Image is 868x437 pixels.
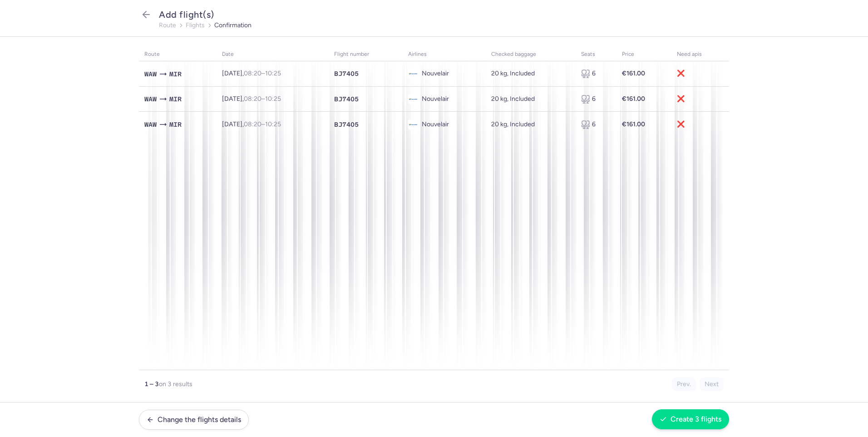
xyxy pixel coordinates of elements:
[159,380,192,388] span: on 3 results
[217,48,329,61] th: date
[422,95,449,103] span: Nouvelair
[244,70,281,77] span: –
[671,48,729,61] th: need apis
[671,112,729,137] td: ❌
[491,70,570,77] div: 20 kg, Included
[265,120,281,128] time: 10:25
[491,121,570,128] div: 20 kg, Included
[222,70,281,77] span: [DATE],
[334,120,359,129] span: BJ7405
[139,410,249,430] button: Change the flights details
[139,48,217,61] th: route
[265,70,281,77] time: 10:25
[672,377,696,391] button: Prev.
[408,69,418,79] figure: BJ airline logo
[486,48,576,61] th: checked baggage
[576,48,616,61] th: seats
[622,70,645,77] strong: €161.00
[244,120,281,128] span: –
[671,61,729,86] td: ❌
[408,94,418,104] figure: BJ airline logo
[222,120,281,128] span: [DATE],
[491,95,570,103] div: 20 kg, Included
[144,380,159,388] strong: 1 – 3
[159,22,176,29] button: route
[265,95,281,103] time: 10:25
[244,95,261,103] time: 08:20
[214,22,252,29] button: confirmation
[652,409,729,429] button: Create 3 flights
[169,69,182,79] span: MIR
[581,94,611,104] div: 6
[422,121,449,128] span: Nouvelair
[222,95,281,103] span: [DATE],
[244,120,261,128] time: 08:20
[334,69,359,78] span: BJ7405
[144,119,157,129] span: WAW
[144,94,157,104] span: WAW
[581,69,611,78] div: 6
[671,415,721,423] span: Create 3 flights
[622,120,645,128] strong: €161.00
[158,416,241,424] span: Change the flights details
[334,94,359,104] span: BJ7405
[244,70,261,77] time: 08:20
[186,22,205,29] button: flights
[169,119,182,129] span: MIR
[144,69,157,79] span: WAW
[169,94,182,104] span: MIR
[581,120,611,129] div: 6
[159,9,214,20] span: Add flight(s)
[622,95,645,103] strong: €161.00
[616,48,671,61] th: price
[671,86,729,112] td: ❌
[329,48,403,61] th: flight number
[408,119,418,129] figure: BJ airline logo
[700,377,724,391] button: Next
[244,95,281,103] span: –
[422,70,449,77] span: Nouvelair
[403,48,486,61] th: airlines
